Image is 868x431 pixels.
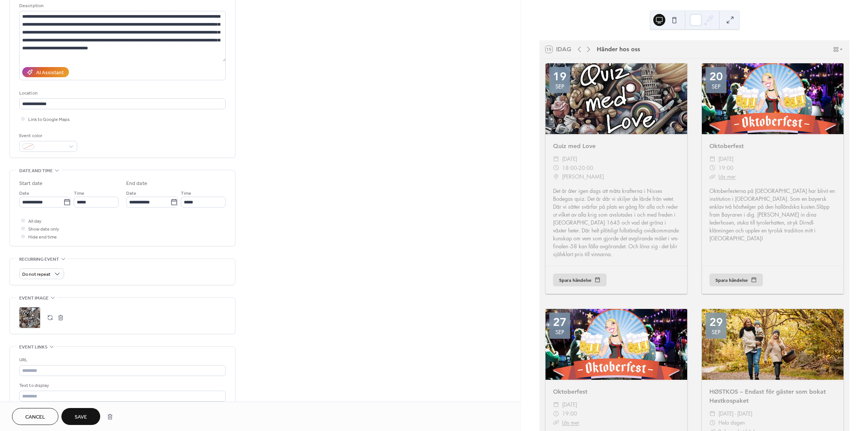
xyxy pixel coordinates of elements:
div: sep [712,329,721,335]
div: 27 [553,316,567,328]
span: Date [126,190,136,197]
div: ​ [553,172,559,181]
button: AI Assistant [22,67,69,77]
span: Link to Google Maps [28,116,70,124]
div: Quiz med Love [546,142,687,151]
a: Oktoberfest [553,388,587,395]
div: 20 [709,71,723,82]
span: 20:00 [578,164,593,173]
div: ​ [553,400,559,409]
span: [DATE] - [DATE] [718,409,752,418]
div: ​ [709,418,715,427]
span: Event image [19,294,49,302]
button: Spara händelse [553,274,607,286]
div: Description [19,2,224,10]
div: ​ [553,418,559,427]
div: ​ [553,164,559,173]
div: Event color [19,132,76,140]
span: Event links [19,343,47,351]
span: [DATE] [718,154,734,164]
div: Oktoberfesterna på [GEOGRAPHIC_DATA] har blivit en institution i [GEOGRAPHIC_DATA]. Som en bayers... [702,187,844,242]
div: sep [555,84,564,89]
span: Hela dagen [718,418,745,427]
a: Läs mer [562,419,579,426]
div: ​ [709,172,715,181]
span: Time [181,190,191,197]
span: 19:00 [562,409,577,418]
span: All day [28,217,41,225]
div: 29 [709,316,723,328]
span: Recurring event [19,255,59,263]
div: ​ [553,154,559,164]
span: Cancel [25,413,45,421]
button: Save [61,408,100,425]
div: ​ [709,409,715,418]
span: 18:00 [562,164,577,173]
span: [DATE] [562,154,577,164]
div: Händer hos oss [597,45,640,54]
button: Cancel [12,408,58,425]
span: [DATE] [562,400,577,409]
span: 19:00 [718,164,734,173]
div: Location [19,89,224,97]
div: URL [19,356,224,364]
div: ​ [709,164,715,173]
div: AI Assistant [36,69,64,77]
span: Date and time [19,167,53,175]
div: sep [555,329,564,335]
div: ; [19,307,40,328]
div: Text to display [19,382,224,390]
div: Start date [19,180,43,188]
div: 19 [553,71,567,82]
span: Save [75,413,87,421]
div: End date [126,180,147,188]
span: Date [19,190,29,197]
div: ​ [553,409,559,418]
span: Time [74,190,84,197]
button: Spara händelse [709,274,763,286]
div: ​ [709,154,715,164]
span: - [577,164,578,173]
a: Läs mer [718,173,736,180]
div: sep [712,84,721,89]
span: Hide end time [28,233,57,241]
a: HØSTKOS – Endast för gäster som bokat Høstkospaket [709,388,826,404]
span: [PERSON_NAME] [562,172,604,181]
div: Det är åter igen dags att mäta krafterna i Nisses Bodegas quiz. Det är där vi skiljer de lärde fr... [546,187,687,258]
a: Oktoberfest [709,142,744,150]
span: Show date only [28,225,59,233]
span: Do not repeat [22,270,50,279]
